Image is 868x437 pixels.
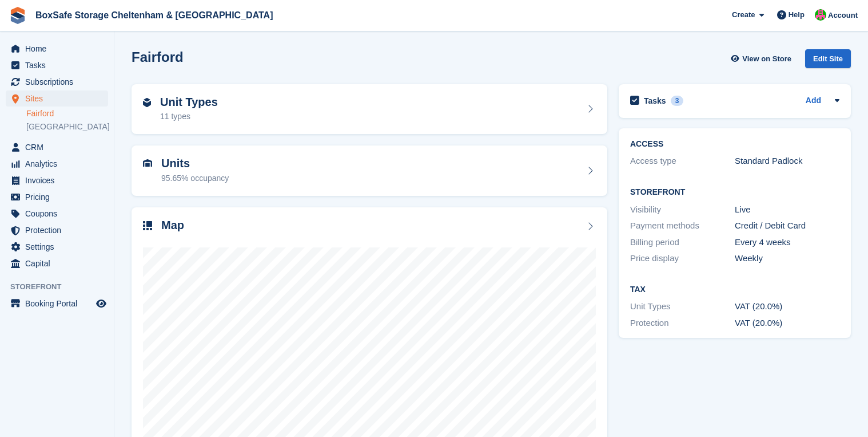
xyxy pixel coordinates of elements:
[6,296,108,312] a: menu
[10,281,114,293] span: Storefront
[143,221,152,230] img: map-icn-33ee37083ee616e46c38cad1a60f524a97daa1e2b2c8c0bc3eb3415660979fc1.svg
[25,255,94,271] span: Capital
[25,41,94,57] span: Home
[9,7,26,24] img: stora-icon-8386f47178a22dfd0bd8f6a31ec36ba5ce8667c1dd55bd0f319d3a0aa187defe.svg
[735,155,839,168] div: Standard Padlock
[6,255,108,271] a: menu
[160,96,218,109] h2: Unit Types
[6,139,108,155] a: menu
[160,111,218,123] div: 11 types
[630,317,735,330] div: Protection
[805,49,851,73] a: Edit Site
[25,296,94,312] span: Booking Portal
[143,98,151,107] img: unit-type-icn-2b2737a686de81e16bb02015468b77c625bbabd49415b5ef34ead5e3b44a266d.svg
[26,121,108,132] a: [GEOGRAPHIC_DATA]
[735,219,839,233] div: Credit / Debit Card
[25,206,94,222] span: Coupons
[742,53,791,65] span: View on Store
[630,203,735,216] div: Visibility
[25,74,94,90] span: Subscriptions
[25,222,94,238] span: Protection
[25,239,94,255] span: Settings
[25,189,94,205] span: Pricing
[132,145,607,196] a: Units 95.65% occupancy
[630,155,735,168] div: Access type
[31,6,277,25] a: BoxSafe Storage Cheltenham & [GEOGRAPHIC_DATA]
[805,49,851,68] div: Edit Site
[6,239,108,255] a: menu
[6,90,108,107] a: menu
[806,95,821,108] a: Add
[630,188,839,197] h2: Storefront
[6,189,108,205] a: menu
[25,172,94,188] span: Invoices
[132,49,184,65] h2: Fairford
[729,49,796,68] a: View on Store
[735,300,839,313] div: VAT (20.0%)
[6,222,108,238] a: menu
[161,172,229,184] div: 95.65% occupancy
[735,236,839,249] div: Every 4 weeks
[6,57,108,73] a: menu
[630,140,839,149] h2: ACCESS
[161,219,184,232] h2: Map
[6,172,108,188] a: menu
[161,157,229,170] h2: Units
[735,252,839,265] div: Weekly
[630,236,735,249] div: Billing period
[735,317,839,330] div: VAT (20.0%)
[815,9,826,21] img: Andrew
[6,41,108,57] a: menu
[789,9,805,21] span: Help
[644,96,666,106] h2: Tasks
[94,297,108,310] a: Preview store
[630,219,735,233] div: Payment methods
[735,203,839,216] div: Live
[6,156,108,172] a: menu
[143,159,152,167] img: unit-icn-7be61d7bf1b0ce9d3e12c5938cc71ed9869f7b940bace4675aadf7bd6d80202e.svg
[25,139,94,155] span: CRM
[6,206,108,222] a: menu
[630,252,735,265] div: Price display
[25,57,94,73] span: Tasks
[828,10,858,21] span: Account
[630,300,735,313] div: Unit Types
[25,90,94,107] span: Sites
[132,84,607,135] a: Unit Types 11 types
[25,156,94,172] span: Analytics
[26,108,108,119] a: Fairford
[6,74,108,90] a: menu
[732,9,755,21] span: Create
[630,285,839,294] h2: Tax
[671,96,684,106] div: 3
